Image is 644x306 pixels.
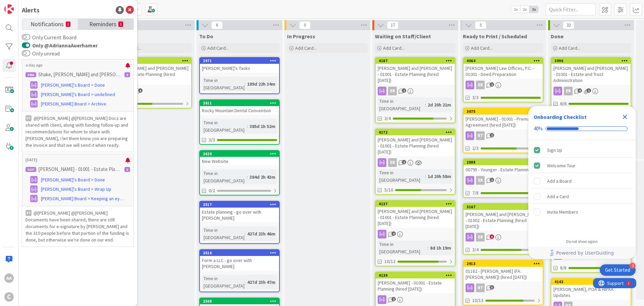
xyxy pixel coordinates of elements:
div: 2971 [200,58,279,64]
span: 1 [402,88,406,93]
div: Get Started [605,267,630,273]
div: C [4,292,14,302]
div: 2517 [200,202,279,208]
div: 3167[PERSON_NAME] and [PERSON_NAME] - 01002 - Estate Planning (hired [DATE]) [464,204,543,231]
span: : [427,244,428,252]
div: ER [464,176,543,185]
div: 2620 [203,151,279,156]
span: 1 [490,178,494,182]
div: [PERSON_NAME] - 01001 - Estate Planning (hired [DATE]) [376,278,455,293]
div: Footer [528,247,636,259]
span: Reminders [89,19,116,28]
div: 384d 2h 43m [248,173,277,181]
span: 8/8 [560,264,567,271]
span: 3 [490,285,494,290]
div: 2611Rocky Mountain Dental Convention [200,100,279,115]
span: Add Card... [471,45,492,51]
span: 2/3 [472,145,479,152]
div: 4143 [554,279,631,284]
div: 40% [534,126,543,132]
div: ER [476,233,485,242]
div: RT [464,283,543,292]
div: 4064 [464,58,543,64]
div: 291301182 - [PERSON_NAME] (FA: [PERSON_NAME]) (hired [DATE]) [464,261,543,281]
span: 5/10 [384,186,393,193]
div: 2517 [203,202,279,207]
div: ER [388,158,397,167]
span: Add Card... [383,45,405,51]
div: 01182 - [PERSON_NAME] (FA: [PERSON_NAME]) (hired [DATE]) [464,267,543,281]
span: : [245,230,246,237]
div: 1d 20h 58m [426,173,453,180]
span: 2x [520,6,529,13]
div: 189d 22h 34m [246,80,277,88]
span: In Progress [287,33,315,40]
div: [PERSON_NAME], POA & HIPAA Updates [551,285,631,300]
a: [PERSON_NAME]'s Board > Wrap Up [25,185,130,193]
span: 32 [563,21,574,29]
div: Time in [GEOGRAPHIC_DATA] [378,241,427,255]
div: Checklist items [528,140,636,234]
div: 4172[PERSON_NAME] and [PERSON_NAME] - 01001 - Estate Planning (hired [DATE]) [376,129,455,156]
div: ER [376,158,455,167]
div: 2611 [200,100,279,106]
p: [DATE] [25,158,125,162]
div: Do not show again [566,239,598,244]
span: 3/4 [472,246,479,253]
div: RT [25,115,32,121]
span: [PERSON_NAME]'s Board > Wrap Up [41,186,111,193]
span: Waiting on Staff/Client [375,33,431,40]
div: 3044 [112,58,191,64]
div: 4172 [379,130,455,135]
span: Notifications [31,19,64,28]
div: 4172 [376,129,455,135]
span: Add Card... [207,45,229,51]
div: RT [476,283,485,292]
div: 3 [124,167,130,172]
div: Time in [GEOGRAPHIC_DATA] [202,226,245,241]
div: 3075 [467,109,543,114]
div: ER [476,81,485,89]
span: 4 [578,88,582,93]
div: New Website [200,157,279,166]
span: : [425,173,426,180]
div: 2508 [203,299,279,304]
span: 3/4 [384,115,391,122]
span: : [425,101,426,108]
span: : [245,278,246,286]
div: RT [25,210,32,216]
div: 3075 [464,108,543,115]
span: [PERSON_NAME]'s Board > Done [41,82,105,89]
div: Add a Board [547,177,572,185]
span: To Do [199,33,213,40]
span: Powered by UserGuiding [556,249,614,257]
div: 2888 [467,160,543,165]
div: Sign Up is complete. [531,143,633,158]
div: 2888 [464,159,543,165]
div: [PERSON_NAME] and [PERSON_NAME] - 01001 - Estate Planning (hired [DATE]) [376,64,455,85]
span: 3x [529,6,538,13]
a: [PERSON_NAME] Board > Archive [25,100,130,108]
div: 427d 23h 46m [246,230,277,237]
span: 2 [490,82,494,87]
span: Done [551,33,563,40]
div: Time in [GEOGRAPHIC_DATA] [202,275,245,290]
div: 4137[PERSON_NAME] and [PERSON_NAME] - 01001 - Estate Planning (hired [DATE]) [376,201,455,228]
div: 3044 [115,58,191,63]
label: Only unread [22,49,60,57]
div: 4187 [379,58,455,63]
span: 1 [138,88,143,93]
div: ER [376,87,455,95]
div: 4137 [379,202,455,206]
div: Welcome Tour [547,162,576,170]
div: 4143[PERSON_NAME], POA & HIPAA Updates [551,279,631,300]
div: 2620 [200,151,279,157]
span: [PERSON_NAME]'s Board > Done [41,176,105,183]
span: [PERSON_NAME] Board > Keeping an eye on [41,195,125,202]
div: 4139 [379,273,455,278]
div: AA [4,273,14,283]
div: 3127 [25,167,36,172]
span: 2 [391,297,396,301]
span: 4 [391,231,396,236]
span: 1 [402,160,406,164]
